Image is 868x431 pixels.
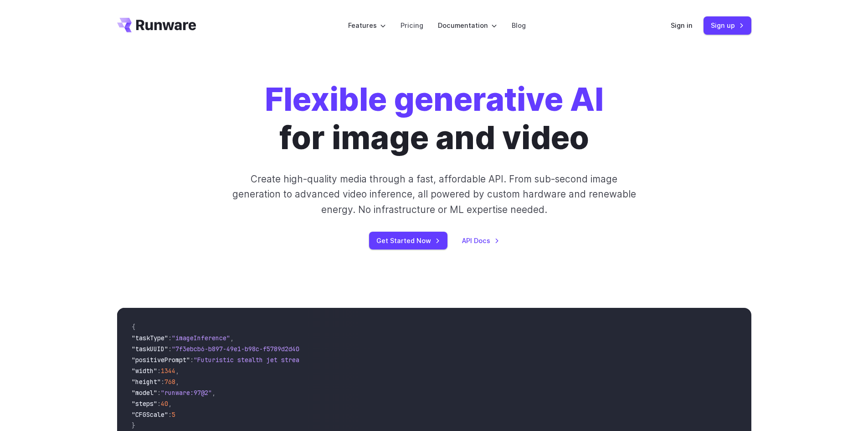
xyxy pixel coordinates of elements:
[157,400,161,408] span: :
[462,235,499,246] a: API Docs
[175,378,179,386] span: ,
[168,400,172,408] span: ,
[212,389,216,397] span: ,
[161,400,168,408] span: 40
[172,334,230,342] span: "imageInference"
[117,18,196,32] a: Go to /
[132,356,190,364] span: "positivePrompt"
[132,334,168,342] span: "taskType"
[132,400,157,408] span: "steps"
[175,367,179,375] span: ,
[369,232,447,249] a: Get Started Now
[704,16,751,34] a: Sign up
[671,20,693,31] a: Sign in
[438,20,497,31] label: Documentation
[161,378,164,386] span: :
[132,421,135,430] span: }
[132,345,168,353] span: "taskUUID"
[132,389,157,397] span: "model"
[132,378,161,386] span: "height"
[132,323,135,331] span: {
[190,356,194,364] span: :
[168,410,172,419] span: :
[512,20,526,31] a: Blog
[157,389,161,397] span: :
[172,410,175,419] span: 5
[132,367,157,375] span: "width"
[265,80,604,157] h1: for image and video
[168,345,172,353] span: :
[172,345,310,353] span: "7f3ebcb6-b897-49e1-b98c-f5789d2d40d7"
[348,20,386,31] label: Features
[230,334,234,342] span: ,
[168,334,172,342] span: :
[231,171,637,217] p: Create high-quality media through a fast, affordable API. From sub-second image generation to adv...
[194,356,525,364] span: "Futuristic stealth jet streaking through a neon-lit cityscape with glowing purple exhaust"
[265,80,604,119] strong: Flexible generative AI
[161,367,175,375] span: 1344
[401,20,423,31] a: Pricing
[132,410,168,419] span: "CFGScale"
[164,378,175,386] span: 768
[161,389,212,397] span: "runware:97@2"
[157,367,161,375] span: :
